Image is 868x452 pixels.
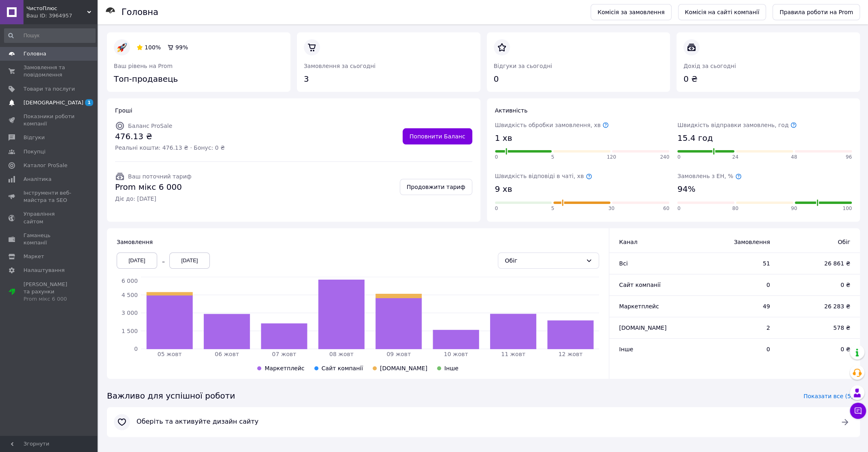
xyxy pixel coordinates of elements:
tspan: 07 жовт [272,351,296,357]
span: 80 [732,205,738,212]
span: 240 [660,154,669,161]
span: 99% [175,44,188,51]
span: Замовлення та повідомлення [23,64,75,79]
a: Поповнити Баланс [403,128,472,144]
span: Налаштування [23,267,65,274]
span: 96 [846,154,852,161]
tspan: 08 жовт [329,351,354,357]
div: Prom мікс 6 000 [23,295,75,303]
span: 1 хв [495,132,512,144]
span: 476.13 ₴ [115,131,225,142]
span: [DEMOGRAPHIC_DATA] [23,99,83,106]
span: [PERSON_NAME] та рахунки [23,281,75,303]
span: Покупці [23,148,45,155]
tspan: 1 500 [122,327,138,334]
span: 90 [791,205,797,212]
span: 30 [608,205,614,212]
span: Реальні кошти: 476.13 ₴ · Бонус: 0 ₴ [115,144,225,152]
span: 0 ₴ [786,345,850,353]
span: Сайт компанії [322,365,363,371]
span: Канал [619,239,637,245]
span: 49 [703,302,770,310]
span: Замовлень з ЕН, % [677,173,741,179]
span: 15.4 год [677,132,712,144]
span: 1 [85,99,93,106]
span: [DOMAIN_NAME] [619,325,666,331]
tspan: 11 жовт [501,351,525,357]
span: 94% [677,183,695,195]
span: 51 [703,259,770,267]
input: Пошук [4,28,96,43]
span: Інше [619,346,633,352]
span: Обіг [786,238,850,246]
span: Баланс ProSale [128,123,172,129]
div: [DATE] [117,253,157,269]
span: 100% [145,44,161,51]
span: Діє до: [DATE] [115,195,192,203]
a: Оберіть та активуйте дизайн сайту [107,407,860,437]
span: 120 [607,154,616,161]
tspan: 05 жовт [158,351,182,357]
tspan: 0 [134,346,138,352]
span: 2 [703,324,770,332]
span: 26 283 ₴ [786,302,850,310]
span: 0 [495,205,498,212]
span: 5 [551,205,554,212]
span: Prom мікс 6 000 [115,181,192,193]
span: 60 [663,205,669,212]
span: 26 861 ₴ [786,259,850,267]
div: [DATE] [169,253,210,269]
div: Ваш ID: 3964957 [26,12,97,19]
tspan: 4 500 [122,291,138,298]
a: Комісія за замовлення [591,4,672,20]
span: Управління сайтом [23,210,75,225]
span: Головна [23,50,46,57]
tspan: 10 жовт [444,351,468,357]
span: Інструменти веб-майстра та SEO [23,189,75,204]
span: ЧистоПлюс [26,5,87,12]
span: Швидкість обробки замовлення, хв [495,122,609,128]
tspan: 09 жовт [386,351,411,357]
span: Маркетплейс [619,303,659,310]
a: Продовжити тариф [400,179,472,195]
span: 0 [677,154,680,161]
span: Ваш поточний тариф [128,173,192,180]
span: Аналітика [23,176,51,183]
tspan: 6 000 [122,278,138,284]
button: Чат з покупцем [850,403,866,419]
span: [DOMAIN_NAME] [380,365,427,371]
span: Товари та послуги [23,85,75,93]
span: 578 ₴ [786,324,850,332]
span: 9 хв [495,183,512,195]
span: Всi [619,260,627,267]
span: 0 [703,345,770,353]
span: Гаманець компанії [23,232,75,246]
span: Швидкість відправки замовлень, год [677,122,797,128]
a: Правила роботи на Prom [772,4,860,20]
span: Показники роботи компанії [23,113,75,127]
span: 0 ₴ [786,281,850,289]
a: Комісія на сайті компанії [678,4,766,20]
span: 48 [791,154,797,161]
span: Інше [444,365,459,371]
tspan: 3 000 [122,310,138,316]
span: 5 [551,154,554,161]
span: 24 [732,154,738,161]
span: Маркетплейс [264,365,304,371]
span: Сайт компанії [619,282,660,288]
span: Швидкість відповіді в чаті, хв [495,173,592,179]
span: 100 [842,205,852,212]
span: Гроші [115,107,132,114]
span: Замовлення [117,239,153,245]
span: Активність [495,107,528,114]
span: 0 [495,154,498,161]
span: 0 [677,205,680,212]
span: 0 [703,281,770,289]
div: Обіг [505,256,582,265]
span: Показати все (5) [803,392,853,400]
span: Каталог ProSale [23,162,67,169]
h1: Головна [122,7,158,17]
tspan: 06 жовт [215,351,239,357]
tspan: 12 жовт [558,351,582,357]
span: Оберіть та активуйте дизайн сайту [136,417,830,427]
